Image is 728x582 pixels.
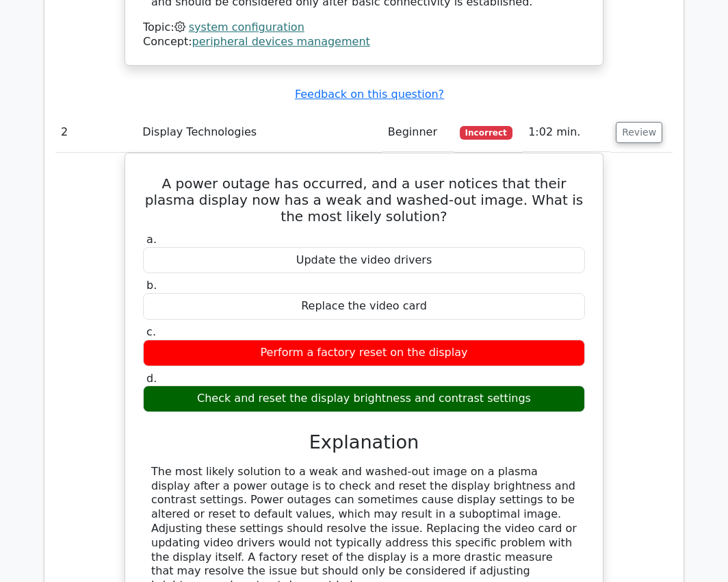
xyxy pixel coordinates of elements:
div: Replace the video card [143,293,585,320]
span: a. [146,233,157,246]
span: c. [146,325,156,338]
h5: A power outage has occurred, and a user notices that their plasma display now has a weak and wash... [142,175,586,225]
span: d. [146,372,157,385]
a: peripheral devices management [192,35,370,48]
div: Topic: [143,21,585,35]
a: Feedback on this question? [295,88,444,101]
td: Display Technologies [137,113,382,152]
span: Incorrect [460,126,512,140]
div: Concept: [143,35,585,49]
td: 1:02 min. [523,113,610,152]
span: b. [146,279,157,292]
td: Beginner [382,113,454,152]
a: system configuration [189,21,304,34]
div: Update the video drivers [143,247,585,274]
h3: Explanation [151,431,577,454]
div: Perform a factory reset on the display [143,340,585,366]
div: Check and reset the display brightness and contrast settings [143,385,585,412]
td: 2 [55,113,137,152]
button: Review [616,122,662,143]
